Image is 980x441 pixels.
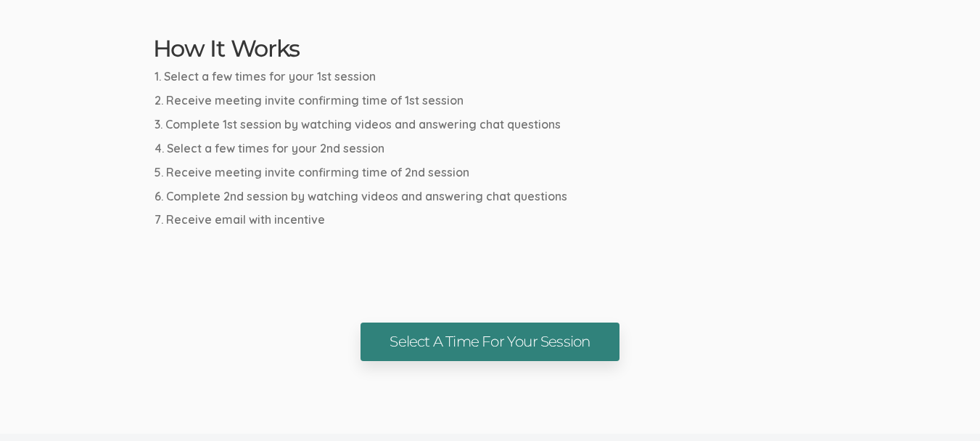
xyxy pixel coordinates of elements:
li: Receive email with incentive [155,211,828,228]
li: Receive meeting invite confirming time of 2nd session [155,164,828,181]
li: Select a few times for your 2nd session [155,140,828,157]
li: Select a few times for your 1st session [155,68,828,85]
li: Complete 1st session by watching videos and answering chat questions [155,116,828,133]
li: Receive meeting invite confirming time of 1st session [155,92,828,109]
h2: How It Works [153,36,828,61]
li: Complete 2nd session by watching videos and answering chat questions [155,188,828,205]
a: Select A Time For Your Session [361,323,619,361]
iframe: Chat Widget [907,371,980,441]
